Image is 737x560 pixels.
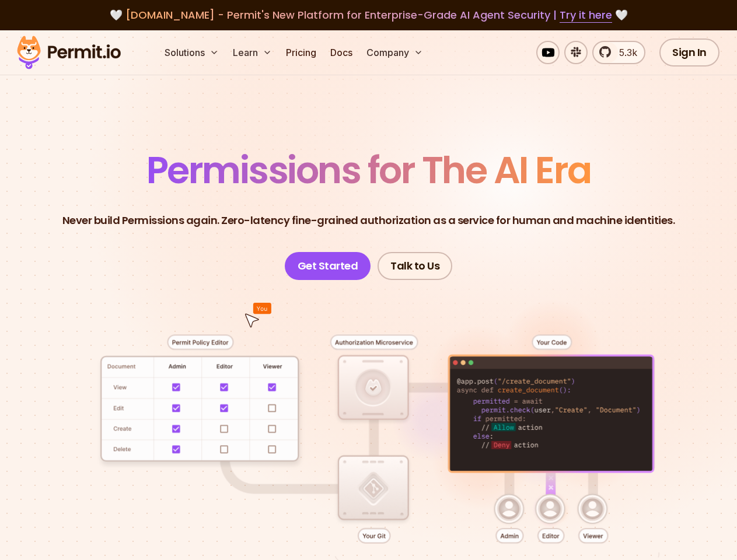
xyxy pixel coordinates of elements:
a: Talk to Us [378,252,452,280]
span: Permissions for The AI Era [146,144,591,196]
button: Solutions [160,41,223,64]
a: Try it here [560,8,612,23]
a: Sign In [659,38,719,66]
p: Never build Permissions again. Zero-latency fine-grained authorization as a service for human and... [62,212,675,229]
span: 5.3k [612,45,637,60]
a: 5.3k [592,41,645,64]
a: Docs [326,41,357,64]
a: Get Started [285,252,371,280]
span: [DOMAIN_NAME] - Permit's New Platform for Enterprise-Grade AI Agent Security | [125,8,612,22]
button: Company [362,41,428,64]
a: Pricing [281,41,321,64]
div: 🤍 🤍 [28,7,709,23]
button: Learn [228,41,277,64]
img: Permit logo [12,33,126,72]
